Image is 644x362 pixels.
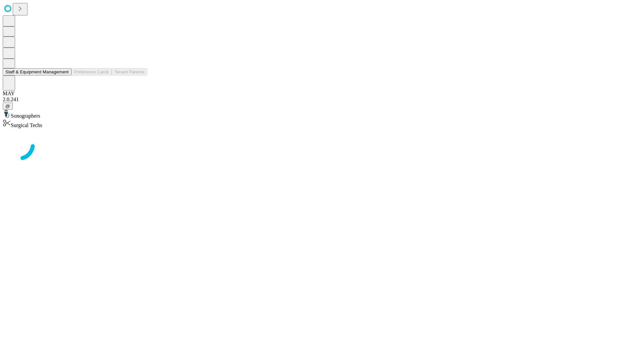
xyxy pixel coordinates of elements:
[3,68,71,75] button: Staff & Equipment Management
[3,110,641,119] div: Sonographers
[3,97,641,103] div: 2.0.241
[71,68,112,75] button: Preference Cards
[112,68,147,75] button: Tenant Params
[3,90,641,97] div: MAY
[3,103,13,110] button: @
[3,119,641,128] div: Surgical Techs
[5,104,10,109] span: @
